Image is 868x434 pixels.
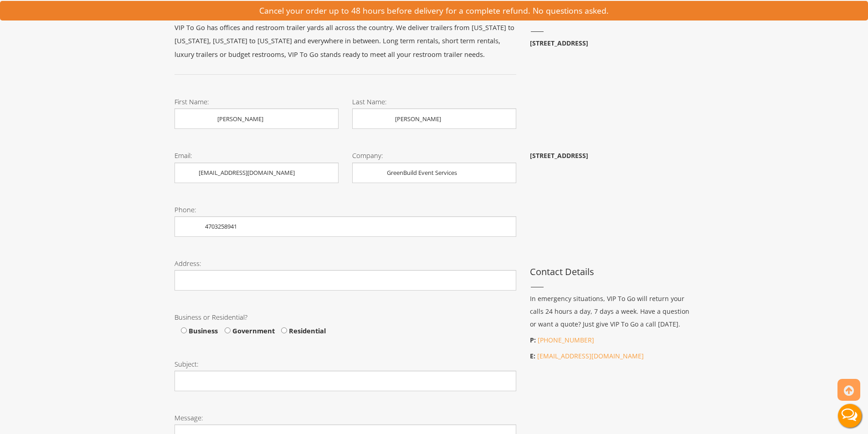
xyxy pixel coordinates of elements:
[530,352,535,360] b: E:
[530,151,588,160] b: [STREET_ADDRESS]
[231,326,275,335] span: Government
[530,11,694,21] h3: Address
[537,352,644,360] a: [EMAIL_ADDRESS][DOMAIN_NAME]
[175,21,516,61] p: VIP To Go has offices and restroom trailer yards all across the country. We deliver trailers from...
[530,39,588,47] b: [STREET_ADDRESS]
[187,326,218,335] span: Business
[287,326,326,335] span: Residential
[530,292,694,331] p: In emergency situations, VIP To Go will return your calls 24 hours a day, 7 days a week. Have a q...
[832,398,868,434] button: Live Chat
[538,336,594,344] a: [PHONE_NUMBER]
[530,336,536,344] b: P:
[530,267,694,277] h3: Contact Details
